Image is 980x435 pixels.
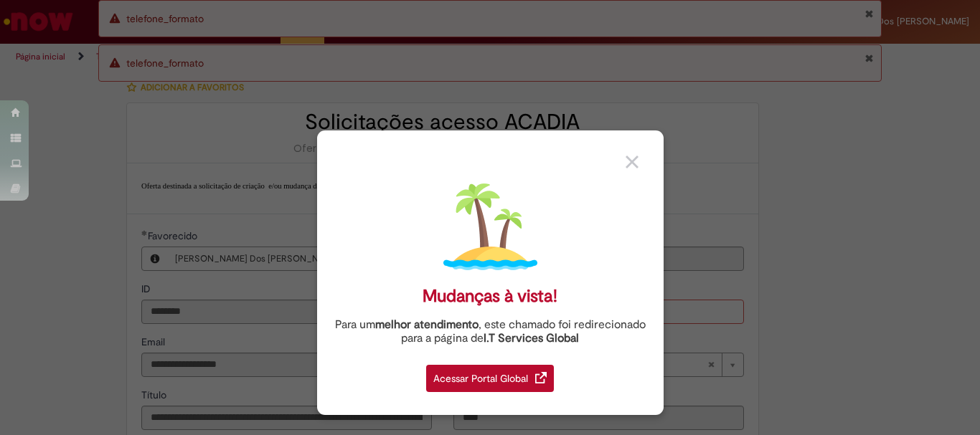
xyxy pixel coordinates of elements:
img: redirect_link.png [535,372,547,383]
img: close_button_grey.png [626,156,639,168]
img: island.png [443,180,537,274]
div: Mudanças à vista! [423,286,557,307]
a: I.T Services Global [484,323,579,345]
div: Para um , este chamado foi redirecionado para a página de [328,318,653,345]
strong: melhor atendimento [375,317,479,332]
a: Acessar Portal Global [426,357,554,392]
div: Acessar Portal Global [426,365,554,392]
